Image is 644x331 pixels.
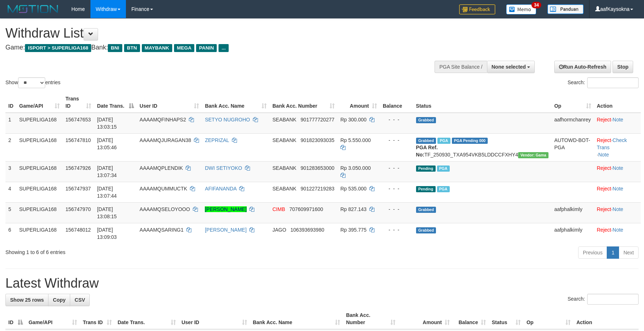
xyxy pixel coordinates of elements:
td: SUPERLIGA168 [16,161,63,182]
div: - - - [383,164,410,172]
span: AAAAMQUMMUCTK [140,186,187,192]
span: Copy [53,297,65,303]
span: Copy 707609971600 to clipboard [289,206,323,212]
td: SUPERLIGA168 [16,113,63,134]
span: None selected [492,64,526,70]
td: · [594,113,641,134]
th: Action [573,309,639,329]
td: 1 [5,113,16,134]
a: [PERSON_NAME] [205,206,246,212]
span: Marked by aafheankoy [437,138,450,144]
span: Pending [416,165,436,172]
span: [DATE] 13:05:46 [97,137,117,150]
span: Rp 535.000 [340,186,367,192]
span: Copy 901227219283 to clipboard [301,186,334,192]
a: Reject [597,206,611,212]
a: 1 [607,246,619,259]
span: Show 25 rows [10,297,44,303]
h1: Latest Withdraw [5,276,639,291]
span: [DATE] 13:07:34 [97,165,117,178]
th: Date Trans.: activate to sort column descending [94,92,137,113]
th: Game/API: activate to sort column ascending [16,92,63,113]
span: [DATE] 13:09:03 [97,227,117,240]
span: JAGO [272,227,286,233]
th: User ID: activate to sort column ascending [137,92,202,113]
div: PGA Site Balance / [435,61,487,73]
td: · · [594,133,641,161]
input: Search: [587,77,639,88]
span: PANIN [196,44,217,52]
span: ... [219,44,228,52]
td: · [594,182,641,202]
span: Grabbed [416,227,436,233]
a: Next [619,246,639,259]
span: AAAAMQPLENDIK [140,165,183,171]
td: AUTOWD-BOT-PGA [551,133,594,161]
span: Copy 901823093035 to clipboard [301,137,334,143]
span: Rp 827.143 [340,206,367,212]
span: 156748012 [65,227,91,233]
span: Vendor URL: https://trx31.1velocity.biz [518,152,548,158]
span: AAAAMQFINHAPS2 [140,117,186,122]
a: Note [613,206,623,212]
label: Show entries [5,77,60,88]
td: 6 [5,223,16,244]
span: AAAAMQJURAGAN38 [140,137,191,143]
input: Search: [587,294,639,305]
span: ISPORT > SUPERLIGA168 [25,44,91,52]
span: Marked by aafsengchandara [437,186,450,192]
th: Action [594,92,641,113]
span: CSV [75,297,85,303]
b: PGA Ref. No: [416,145,438,158]
th: Bank Acc. Name: activate to sort column ascending [250,309,343,329]
span: MEGA [174,44,195,52]
label: Search: [568,294,639,305]
th: User ID: activate to sort column ascending [179,309,250,329]
th: Trans ID: activate to sort column ascending [80,309,115,329]
span: SEABANK [272,117,296,122]
td: SUPERLIGA168 [16,223,63,244]
th: Op: activate to sort column ascending [524,309,573,329]
th: Status [413,92,551,113]
span: CIMB [272,206,285,212]
span: SEABANK [272,186,296,192]
span: Grabbed [416,138,436,144]
span: [DATE] 13:07:44 [97,186,117,199]
span: 34 [531,2,541,8]
span: Rp 3.050.000 [340,165,371,171]
td: SUPERLIGA168 [16,202,63,223]
div: Showing 1 to 6 of 6 entries [5,246,263,256]
a: Show 25 rows [5,294,48,306]
a: Note [613,227,623,233]
a: Previous [578,246,607,259]
span: 156747653 [65,117,91,122]
th: Date Trans.: activate to sort column ascending [115,309,179,329]
span: Copy 901777720277 to clipboard [301,117,334,122]
span: 156747926 [65,165,91,171]
img: MOTION_logo.png [5,4,60,14]
th: Bank Acc. Number: activate to sort column ascending [343,309,398,329]
th: ID: activate to sort column descending [5,309,26,329]
h1: Withdraw List [5,26,422,40]
div: - - - [383,116,410,123]
span: BTN [124,44,140,52]
th: Trans ID: activate to sort column ascending [63,92,94,113]
span: Grabbed [416,117,436,123]
a: AFIFANANDA [205,186,236,192]
span: AAAAMQSELOYOOO [140,206,190,212]
a: CSV [70,294,90,306]
a: Note [613,165,623,171]
span: AAAAMQSARING1 [140,227,183,233]
th: Bank Acc. Number: activate to sort column ascending [270,92,338,113]
span: [DATE] 13:08:15 [97,206,117,219]
div: - - - [383,185,410,192]
td: 5 [5,202,16,223]
td: 2 [5,133,16,161]
a: Check Trans [597,137,627,150]
th: Amount: activate to sort column ascending [398,309,453,329]
img: panduan.png [547,4,584,14]
a: [PERSON_NAME] [205,227,246,233]
a: SETYO NUGROHO [205,117,250,122]
td: aafphalkimly [551,202,594,223]
td: SUPERLIGA168 [16,182,63,202]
